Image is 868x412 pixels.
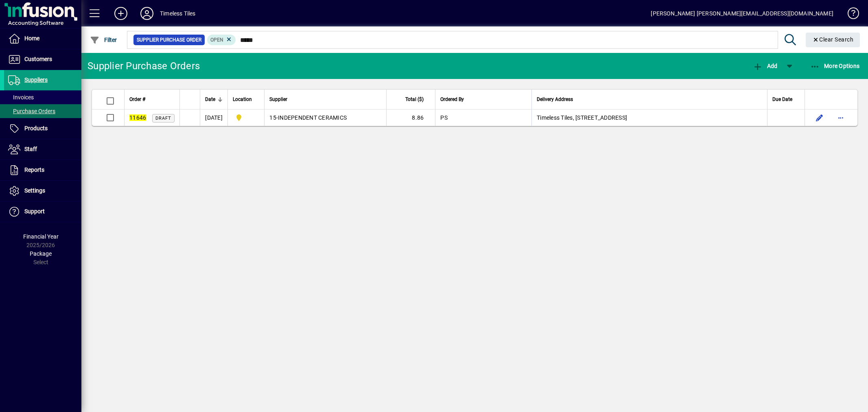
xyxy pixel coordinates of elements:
button: Profile [134,6,160,21]
span: Add [753,63,777,69]
span: Clear Search [812,36,854,43]
td: [DATE] [200,110,227,126]
div: Due Date [772,95,800,104]
span: Supplier [269,95,287,104]
a: Settings [4,181,81,201]
button: Edit [813,111,826,124]
div: Ordered By [440,95,527,104]
span: Order # [129,95,145,104]
a: Home [4,28,81,49]
div: Location [233,95,259,104]
span: Supplier Purchase Order [137,36,201,44]
span: Location [233,95,252,104]
span: Delivery Address [537,95,573,104]
span: More Options [810,63,860,69]
a: Products [4,118,81,139]
div: Supplier Purchase Orders [87,59,200,72]
button: Add [751,59,779,73]
div: Supplier [269,95,381,104]
span: Home [24,35,39,42]
a: Invoices [4,90,81,104]
a: Customers [4,49,81,70]
span: Staff [24,146,37,152]
span: Financial Year [23,233,59,240]
span: Support [24,208,45,215]
span: Purchase Orders [8,108,55,114]
button: More Options [808,59,862,73]
span: Invoices [8,94,34,101]
span: Customers [24,56,52,62]
span: 15 [269,114,276,121]
em: 11646 [129,114,146,121]
span: Draft [155,116,171,121]
a: Reports [4,160,81,180]
span: Settings [24,187,45,194]
div: Timeless Tiles [160,7,195,20]
button: Filter [88,33,119,47]
span: Suppliers [24,77,48,83]
a: Purchase Orders [4,104,81,118]
span: Filter [90,37,117,43]
span: Reports [24,167,44,173]
span: Open [210,37,223,43]
td: Timeless Tiles, [STREET_ADDRESS] [531,110,767,126]
a: Staff [4,139,81,160]
span: Dunedin [233,113,259,123]
button: Clear [806,33,860,47]
span: INDEPENDENT CERAMICS [278,114,347,121]
div: Order # [129,95,175,104]
mat-chip: Completion Status: Open [207,35,236,45]
td: - [264,110,386,126]
span: Due Date [772,95,792,104]
span: PS [440,114,448,121]
span: Total ($) [405,95,424,104]
span: Products [24,125,48,131]
span: Ordered By [440,95,464,104]
a: Support [4,202,81,222]
a: Knowledge Base [842,2,858,28]
span: Date [205,95,215,104]
div: Total ($) [391,95,431,104]
div: Date [205,95,223,104]
td: 8.86 [386,110,435,126]
button: Add [108,6,134,21]
div: [PERSON_NAME] [PERSON_NAME][EMAIL_ADDRESS][DOMAIN_NAME] [651,7,833,20]
button: More options [834,111,847,124]
span: Package [30,250,52,257]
